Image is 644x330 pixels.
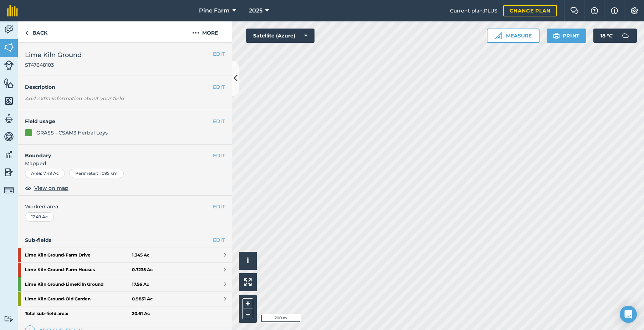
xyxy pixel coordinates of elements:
[25,292,132,306] strong: Lime Kiln Ground - Old Garden
[495,32,502,39] img: Ruler icon
[18,248,232,262] a: Lime Kiln Ground-Farm Drive1.345 Ac
[213,236,225,244] a: EDIT
[178,21,232,42] button: More
[18,263,232,277] a: Lime Kiln Ground-Farm Houses0.7235 Ac
[69,169,124,178] div: Perimeter : 1.095 km
[36,129,108,137] div: GRASS - CSAM3 Herbal Leys
[244,278,252,286] img: Four arrows, one pointing top left, one top right, one bottom right and the last bottom left
[239,252,257,270] button: i
[4,131,14,142] img: svg+xml;base64,PD94bWwgdmVyc2lvbj0iMS4wIiBlbmNvZGluZz0idXRmLTgiPz4KPCEtLSBHZW5lcmF0b3I6IEFkb2JlIE...
[247,256,249,265] span: i
[25,203,225,210] span: Worked area
[199,6,230,15] span: Pine Farm
[132,252,149,258] strong: 1.345 Ac
[25,117,213,125] h4: Field usage
[7,5,18,16] img: fieldmargin Logo
[593,29,637,43] button: 18 °C
[213,50,225,58] button: EDIT
[249,6,262,15] span: 2025
[25,184,68,192] button: View on map
[590,7,599,14] img: A question mark icon
[25,311,132,316] strong: Total sub-field area:
[25,212,54,222] div: 17.49 Ac
[4,78,14,88] img: svg+xml;base64,PHN2ZyB4bWxucz0iaHR0cDovL3d3dy53My5vcmcvMjAwMC9zdmciIHdpZHRoPSI1NiIgaGVpZ2h0PSI2MC...
[25,169,65,178] div: Area : 17.49 Ac
[132,281,149,287] strong: 17.56 Ac
[34,184,68,192] span: View on map
[18,21,55,42] a: Back
[213,152,225,159] button: EDIT
[4,315,14,322] img: svg+xml;base64,PD94bWwgdmVyc2lvbj0iMS4wIiBlbmNvZGluZz0idXRmLTgiPz4KPCEtLSBHZW5lcmF0b3I6IEFkb2JlIE...
[25,83,225,91] h4: Description
[618,29,633,43] img: svg+xml;base64,PD94bWwgdmVyc2lvbj0iMS4wIiBlbmNvZGluZz0idXRmLTgiPz4KPCEtLSBHZW5lcmF0b3I6IEFkb2JlIE...
[242,298,253,309] button: +
[18,144,213,159] h4: Boundary
[630,7,639,14] img: A cog icon
[487,29,540,43] button: Measure
[4,149,14,160] img: svg+xml;base64,PD94bWwgdmVyc2lvbj0iMS4wIiBlbmNvZGluZz0idXRmLTgiPz4KPCEtLSBHZW5lcmF0b3I6IEFkb2JlIE...
[242,309,253,319] button: –
[25,29,28,37] img: svg+xml;base64,PHN2ZyB4bWxucz0iaHR0cDovL3d3dy53My5vcmcvMjAwMC9zdmciIHdpZHRoPSI5IiBoZWlnaHQ9IjI0Ii...
[570,7,579,14] img: Two speech bubbles overlapping with the left bubble in the forefront
[25,263,132,277] strong: Lime Kiln Ground - Farm Houses
[213,117,225,125] button: EDIT
[18,236,232,244] h4: Sub-fields
[25,277,132,291] strong: Lime Kiln Ground - LimeKiln Ground
[25,95,124,102] em: Add extra information about your field
[25,61,82,68] span: ST47648103
[25,248,132,262] strong: Lime Kiln Ground - Farm Drive
[132,296,153,302] strong: 0.9851 Ac
[132,267,153,273] strong: 0.7235 Ac
[213,83,225,91] button: EDIT
[600,29,613,43] span: 18 ° C
[25,184,31,192] img: svg+xml;base64,PHN2ZyB4bWxucz0iaHR0cDovL3d3dy53My5vcmcvMjAwMC9zdmciIHdpZHRoPSIxOCIgaGVpZ2h0PSIyNC...
[450,7,497,15] span: Current plan : PLUS
[4,60,14,70] img: svg+xml;base64,PD94bWwgdmVyc2lvbj0iMS4wIiBlbmNvZGluZz0idXRmLTgiPz4KPCEtLSBHZW5lcmF0b3I6IEFkb2JlIE...
[246,29,315,43] button: Satellite (Azure)
[4,24,14,35] img: svg+xml;base64,PD94bWwgdmVyc2lvbj0iMS4wIiBlbmNvZGluZz0idXRmLTgiPz4KPCEtLSBHZW5lcmF0b3I6IEFkb2JlIE...
[4,113,14,124] img: svg+xml;base64,PD94bWwgdmVyc2lvbj0iMS4wIiBlbmNvZGluZz0idXRmLTgiPz4KPCEtLSBHZW5lcmF0b3I6IEFkb2JlIE...
[4,96,14,106] img: svg+xml;base64,PHN2ZyB4bWxucz0iaHR0cDovL3d3dy53My5vcmcvMjAwMC9zdmciIHdpZHRoPSI1NiIgaGVpZ2h0PSI2MC...
[620,306,637,323] div: Open Intercom Messenger
[213,203,225,210] button: EDIT
[4,185,14,195] img: svg+xml;base64,PD94bWwgdmVyc2lvbj0iMS4wIiBlbmNvZGluZz0idXRmLTgiPz4KPCEtLSBHZW5lcmF0b3I6IEFkb2JlIE...
[18,277,232,291] a: Lime Kiln Ground-LimeKiln Ground17.56 Ac
[547,29,587,43] button: Print
[553,31,560,40] img: svg+xml;base64,PHN2ZyB4bWxucz0iaHR0cDovL3d3dy53My5vcmcvMjAwMC9zdmciIHdpZHRoPSIxOSIgaGVpZ2h0PSIyNC...
[4,42,14,53] img: svg+xml;base64,PHN2ZyB4bWxucz0iaHR0cDovL3d3dy53My5vcmcvMjAwMC9zdmciIHdpZHRoPSI1NiIgaGVpZ2h0PSI2MC...
[132,311,150,316] strong: 20.61 Ac
[192,29,199,37] img: svg+xml;base64,PHN2ZyB4bWxucz0iaHR0cDovL3d3dy53My5vcmcvMjAwMC9zdmciIHdpZHRoPSIyMCIgaGVpZ2h0PSIyNC...
[4,167,14,178] img: svg+xml;base64,PD94bWwgdmVyc2lvbj0iMS4wIiBlbmNvZGluZz0idXRmLTgiPz4KPCEtLSBHZW5lcmF0b3I6IEFkb2JlIE...
[18,292,232,306] a: Lime Kiln Ground-Old Garden0.9851 Ac
[611,6,618,15] img: svg+xml;base64,PHN2ZyB4bWxucz0iaHR0cDovL3d3dy53My5vcmcvMjAwMC9zdmciIHdpZHRoPSIxNyIgaGVpZ2h0PSIxNy...
[25,50,82,60] span: Lime Kiln Ground
[503,5,557,16] a: Change plan
[18,159,232,167] span: Mapped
